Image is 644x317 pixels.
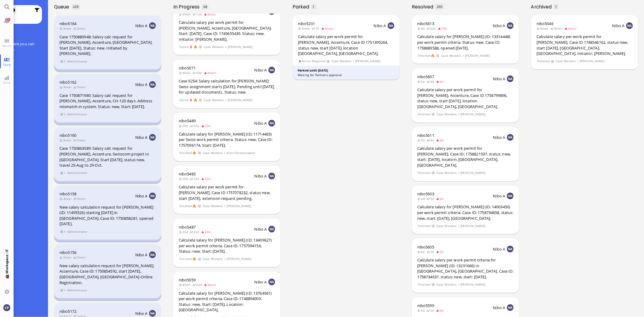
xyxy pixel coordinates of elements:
[59,79,76,85] a: nibo5162
[201,123,212,128] span: 22d
[59,85,73,89] span: 3mon
[179,224,196,230] span: nibo5487
[458,223,460,229] span: /
[67,112,88,117] span: Administrator
[67,288,88,293] span: Administrator
[179,256,192,261] span: Finished
[417,191,434,197] a: nibo5603
[73,138,87,142] span: 3mon
[436,138,445,142] span: 4d
[555,5,557,9] span: 1
[493,305,505,310] span: Nibo A
[507,75,514,82] img: NA
[3,304,10,311] img: You
[8,18,10,21] span: 1
[255,226,267,232] span: Nibo A
[417,204,514,221] div: Calculate salary for [PERSON_NAME] (ID: 14003450) per work permit criteria. Case ID: 1758734658, ...
[460,112,485,117] span: [PERSON_NAME]
[202,256,223,261] span: Case Workers
[255,279,267,285] span: Nibo A
[59,204,156,227] div: New salary calculation request for [PERSON_NAME] (ID: 11495526) starting [DATE] in [GEOGRAPHIC_DA...
[537,59,549,64] span: Finished
[179,277,196,283] a: nibo5059
[203,5,207,9] span: 68
[458,170,460,175] span: /
[179,20,275,42] div: Calculate salary per work permit for [PERSON_NAME], Accenture, [GEOGRAPHIC_DATA]. Start: [DATE]. ...
[60,170,66,175] span: view 1 items
[179,65,196,71] a: nibo5071
[225,98,227,103] span: /
[298,34,394,56] div: Calculate salary per work permit for [PERSON_NAME], Accenture, Case ID 1751395264, status new, st...
[73,85,87,89] span: 3mon
[226,256,252,261] span: [PERSON_NAME]
[202,203,223,209] span: Case Workers
[577,59,579,64] span: /
[59,133,76,138] span: nibo5160
[193,283,204,287] span: 22d
[73,5,78,9] span: 229
[204,71,218,75] span: 4mon
[226,203,252,209] span: [PERSON_NAME]
[507,246,514,252] img: NA
[493,23,505,28] span: Nibo A
[437,5,442,9] span: 295
[179,171,196,177] a: nibo5485
[331,59,352,64] span: Case Workers
[417,257,514,280] div: Calculate salary per work permit criteria for [PERSON_NAME] (ID: 13291666) in [GEOGRAPHIC_DATA], ...
[193,71,204,75] span: 20d
[201,177,212,181] span: 22d
[179,78,275,95] div: Case 9254: Salary calculation for [PERSON_NAME] Swiss assignment starts [DATE]. Pending until [DA...
[193,12,204,16] span: 13d
[179,237,275,254] div: Calculate salary for [PERSON_NAME] (ID: 13409627) per work permit criteria. Case ID: 1757094156, ...
[179,71,193,75] span: 4mon
[417,303,434,308] a: nibo5599
[1,43,13,48] span: Board
[2,80,12,85] span: Stats
[179,177,190,181] span: 25d
[228,44,253,50] span: [PERSON_NAME]
[460,170,485,175] span: [PERSON_NAME]
[60,59,66,64] span: view 1 items
[427,79,436,84] span: 4d
[1,62,13,67] span: Team
[417,79,427,84] span: 5d
[427,197,436,201] span: 5d
[135,311,148,316] span: Nibo A
[179,150,192,155] span: Finished
[458,282,460,287] span: /
[427,26,438,30] span: 22h
[135,23,148,28] span: Nibo A
[427,250,436,254] span: 5d
[460,282,485,287] span: [PERSON_NAME]
[268,67,275,73] img: NA
[59,21,76,26] span: nibo5164
[298,59,325,64] span: Action Required
[321,26,335,30] span: 3mon
[59,197,73,201] span: 3mon
[417,250,427,254] span: 6d
[465,53,490,58] span: [PERSON_NAME]
[417,21,434,26] span: nibo5613
[60,229,66,234] span: view 1 items
[580,59,605,64] span: [PERSON_NAME]
[59,138,73,142] span: 3mon
[436,308,445,312] span: 5d
[59,34,156,56] div: Case 1750880948: Salary calc request for [PERSON_NAME], Accenture, [GEOGRAPHIC_DATA]. Start [DATE...
[388,22,394,29] img: NA
[5,274,9,287] span: 💼 Workspace: IT
[255,67,267,73] span: Nibo A
[59,250,76,255] span: nibo5156
[412,3,436,10] span: Resolved
[201,230,212,234] span: 22d
[59,191,76,197] span: nibo5158
[531,3,554,10] span: Archived
[179,283,193,287] span: 4mon
[493,193,505,199] span: Nibo A
[226,150,255,155] span: Airin Pandiamakkal
[353,59,354,64] span: /
[268,279,275,285] img: NA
